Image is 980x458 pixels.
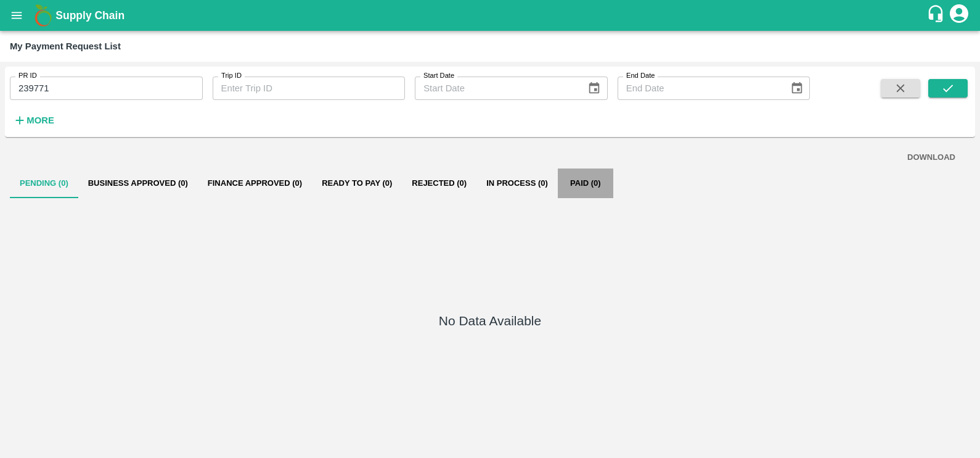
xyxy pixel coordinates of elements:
[31,3,55,28] img: logo
[221,71,242,81] label: Trip ID
[10,110,57,131] button: More
[198,169,312,198] button: Finance Approved (0)
[415,77,578,100] input: Start Date
[312,169,402,198] button: Ready To Pay (0)
[18,71,37,81] label: PR ID
[626,71,655,81] label: End Date
[926,4,948,27] div: customer-support
[55,7,926,24] a: Supply Chain
[902,147,960,169] button: DOWNLOAD
[27,115,54,125] strong: More
[582,77,606,100] button: Choose date
[2,1,31,30] button: open drawer
[948,2,970,28] div: account of current user
[78,169,198,198] button: Business Approved (0)
[10,77,203,100] input: Enter PR ID
[213,77,406,100] input: Enter Trip ID
[439,312,541,330] h5: No Data Available
[402,169,476,198] button: Rejected (0)
[10,38,121,54] div: My Payment Request List
[785,77,809,100] button: Choose date
[476,169,558,198] button: In Process (0)
[55,9,125,22] b: Supply Chain
[423,71,454,81] label: Start Date
[558,169,613,198] button: Paid (0)
[618,77,780,100] input: End Date
[10,169,78,198] button: Pending (0)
